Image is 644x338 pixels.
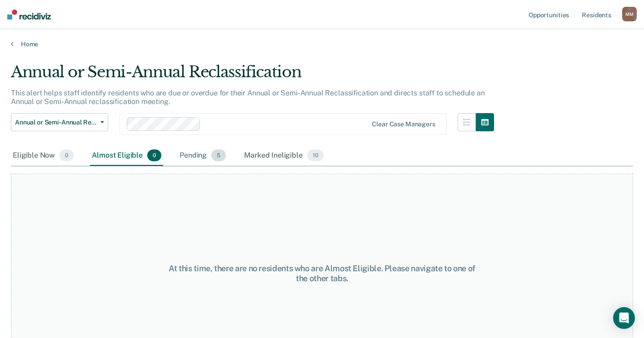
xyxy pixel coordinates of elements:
[60,149,74,161] span: 0
[372,120,435,128] div: Clear case managers
[11,40,633,48] a: Home
[167,263,478,283] div: At this time, there are no residents who are Almost Eligible. Please navigate to one of the other...
[11,146,75,166] div: Eligible Now0
[613,307,635,329] div: Open Intercom Messenger
[11,113,108,131] button: Annual or Semi-Annual Reclassification
[11,89,485,106] p: This alert helps staff identify residents who are due or overdue for their Annual or Semi-Annual ...
[307,149,324,161] span: 10
[622,7,637,21] button: MM
[15,119,97,126] span: Annual or Semi-Annual Reclassification
[11,63,494,89] div: Annual or Semi-Annual Reclassification
[622,7,637,21] div: M M
[7,10,51,20] img: Recidiviz
[90,146,163,166] div: Almost Eligible0
[211,149,226,161] span: 5
[147,149,161,161] span: 0
[242,146,325,166] div: Marked Ineligible10
[178,146,228,166] div: Pending5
